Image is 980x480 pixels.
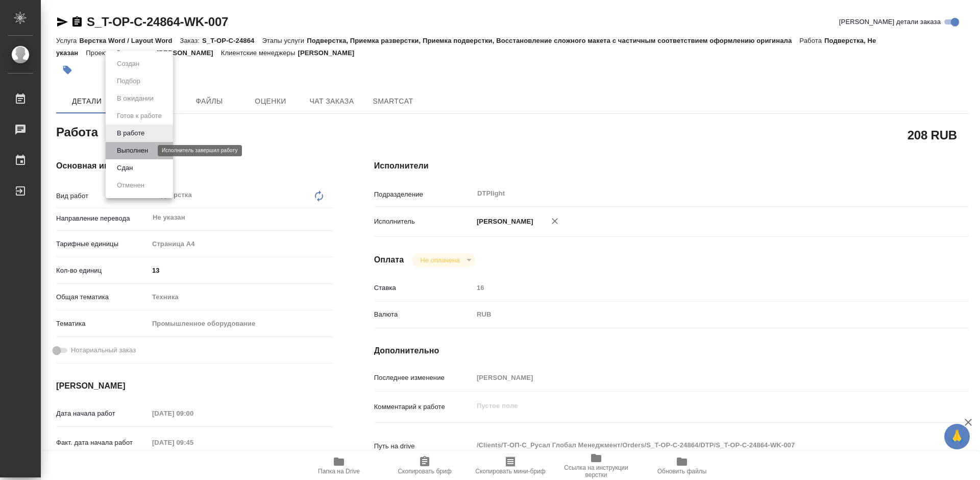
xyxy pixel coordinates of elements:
button: Подбор [114,76,143,87]
button: Сдан [114,162,136,174]
button: Выполнен [114,145,151,156]
button: Создан [114,58,142,69]
button: В ожидании [114,93,157,104]
button: В работе [114,128,148,139]
button: Готов к работе [114,110,165,122]
button: Отменен [114,180,148,191]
